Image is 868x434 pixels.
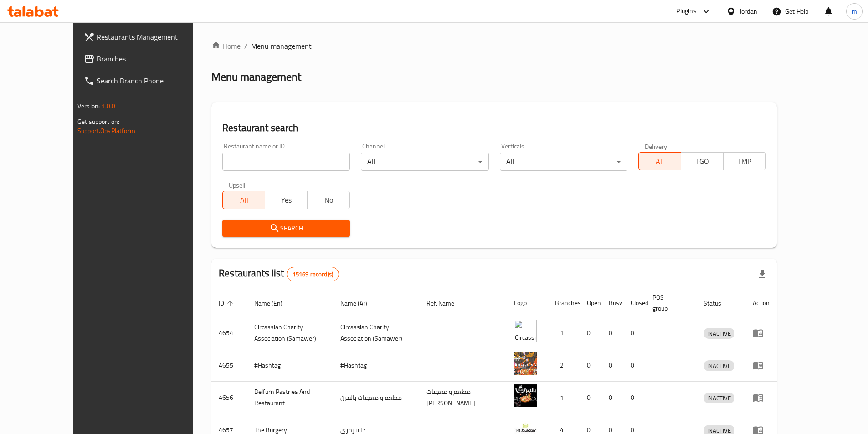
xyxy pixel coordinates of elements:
td: 4656 [211,382,247,414]
div: Plugins [676,6,696,17]
img: ​Circassian ​Charity ​Association​ (Samawer) [514,320,537,342]
span: All [642,155,678,168]
th: Branches [548,289,580,317]
td: ​Circassian ​Charity ​Association​ (Samawer) [333,317,419,349]
a: Home [211,41,241,51]
th: Action [745,289,777,317]
label: Delivery [645,143,668,149]
td: 4654 [211,317,247,349]
td: 1 [548,317,580,349]
a: Branches [77,48,218,70]
td: 4655 [211,349,247,382]
nav: breadcrumb [211,41,777,51]
div: Export file [751,263,773,285]
button: Search [222,220,350,237]
span: Name (Ar) [340,298,379,309]
span: Status [704,298,733,309]
span: ID [219,298,236,309]
span: 1.0.0 [101,100,115,112]
div: Menu [753,327,770,338]
td: 0 [580,349,601,382]
span: POS group [652,292,685,314]
th: Busy [601,289,623,317]
button: TGO [681,152,724,170]
td: Belfurn Pastries And Restaurant [247,382,333,414]
td: 0 [580,317,601,349]
h2: Restaurant search [222,121,766,135]
h2: Restaurants list [219,266,339,281]
button: Yes [265,191,308,209]
span: Yes [269,194,304,207]
td: #Hashtag [247,349,333,382]
td: ​Circassian ​Charity ​Association​ (Samawer) [247,317,333,349]
th: Logo [507,289,548,317]
th: Open [580,289,601,317]
button: TMP [723,152,766,170]
span: Restaurants Management [97,31,211,42]
span: TGO [685,155,720,168]
div: Menu [753,360,770,371]
button: No [307,191,350,209]
span: No [311,194,346,207]
img: #Hashtag [514,352,537,375]
div: INACTIVE [704,393,734,403]
div: Menu [753,392,770,403]
td: مطعم و معجنات [PERSON_NAME] [419,382,507,414]
td: 1 [548,382,580,414]
td: مطعم و معجنات بالفرن [333,382,419,414]
td: 0 [623,317,645,349]
td: 0 [601,382,623,414]
span: Get support on: [77,116,119,128]
img: Belfurn Pastries And Restaurant [514,384,537,407]
span: Version: [77,100,100,112]
span: Search Branch Phone [97,75,211,86]
button: All [222,191,265,209]
span: Name (En) [254,298,294,309]
td: 2 [548,349,580,382]
span: INACTIVE [704,328,734,339]
th: Closed [623,289,645,317]
a: Support.OpsPlatform [77,125,135,137]
span: m [852,6,857,16]
span: All [226,194,262,207]
span: TMP [727,155,762,168]
span: Search [230,223,343,234]
span: 15169 record(s) [287,270,339,279]
td: #Hashtag [333,349,419,382]
label: Upsell [229,182,246,188]
span: Menu management [251,41,312,51]
span: INACTIVE [704,361,734,371]
span: INACTIVE [704,393,734,403]
div: All [500,153,627,171]
input: Search for restaurant name or ID.. [222,153,350,171]
td: 0 [580,382,601,414]
div: Jordan [740,6,757,16]
li: / [244,41,247,51]
td: 0 [623,382,645,414]
span: Branches [97,53,211,64]
div: INACTIVE [704,360,734,371]
h2: Menu management [211,70,301,84]
button: All [638,152,681,170]
span: Ref. Name [426,298,466,309]
div: All [361,153,488,171]
a: Restaurants Management [77,26,218,48]
td: 0 [623,349,645,382]
td: 0 [601,349,623,382]
a: Search Branch Phone [77,70,218,92]
td: 0 [601,317,623,349]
